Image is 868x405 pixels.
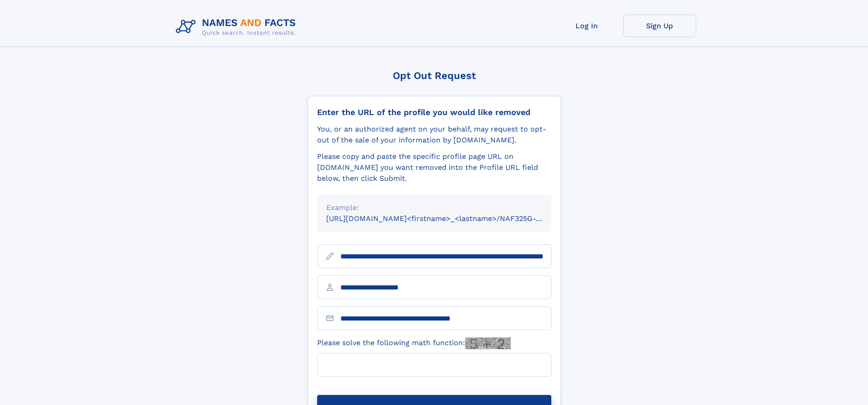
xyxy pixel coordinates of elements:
a: Log In [550,15,623,37]
div: Example: [326,202,542,213]
div: Enter the URL of the profile you would like removed [317,107,551,117]
small: [URL][DOMAIN_NAME]<firstname>_<lastname>/NAF325G-xxxxxxxx [326,214,569,223]
div: Opt Out Request [308,70,561,81]
a: Sign Up [623,15,696,37]
img: Logo Names and Facts [172,15,303,39]
label: Please solve the following math function: [317,337,511,349]
div: You, or an authorized agent on your behalf, may request to opt-out of the sale of your informatio... [317,124,551,146]
div: Please copy and paste the specific profile page URL on [DOMAIN_NAME] you want removed into the Pr... [317,151,551,184]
